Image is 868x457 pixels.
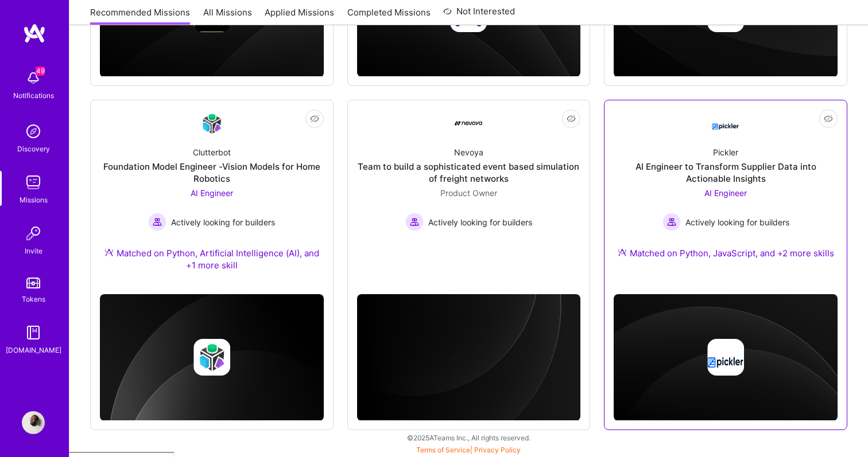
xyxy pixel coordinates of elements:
[662,213,681,231] img: Actively looking for builders
[22,67,45,89] img: bell
[357,294,581,421] img: cover
[17,143,50,155] div: Discovery
[22,411,45,434] img: User Avatar
[25,245,42,257] div: Invite
[193,339,230,376] img: Company logo
[36,67,45,76] span: 49
[704,188,747,198] span: AI Engineer
[707,339,744,376] img: Company logo
[22,321,45,344] img: guide book
[112,67,121,76] img: tab_keywords_by_traffic_grey.svg
[23,23,46,44] img: logo
[614,161,838,185] div: AI Engineer to Transform Supplier Data into Actionable Insights
[713,146,738,158] div: Pickler
[203,6,252,25] a: All Missions
[428,216,532,228] span: Actively looking for builders
[618,248,627,257] img: Ateam Purple Icon
[191,188,233,198] span: AI Engineer
[614,110,838,273] a: Company LogoPicklerAI Engineer to Transform Supplier Data into Actionable InsightsAI Engineer Act...
[100,247,324,271] div: Matched on Python, Artificial Intelligence (AI), and +1 more skill
[416,446,470,454] a: Terms of Service
[18,18,28,28] img: logo_orange.svg
[19,411,48,434] a: User Avatar
[6,344,61,356] div: [DOMAIN_NAME]
[824,114,833,123] i: icon EyeClosed
[455,121,482,126] img: Company Logo
[357,161,581,185] div: Team to build a sophisticated event based simulation of freight networks
[198,110,226,137] img: Company Logo
[22,222,45,245] img: Invite
[100,110,324,285] a: Company LogoClutterbotFoundation Model Engineer -Vision Models for Home RoboticsAI Engineer Activ...
[30,30,126,39] div: Domain: [DOMAIN_NAME]
[22,171,45,194] img: teamwork
[22,120,45,143] img: discovery
[148,213,166,231] img: Actively looking for builders
[450,339,487,376] img: Company logo
[357,110,581,260] a: Company LogoNevoyaTeam to build a sophisticated event based simulation of freight networksProduct...
[22,293,45,305] div: Tokens
[32,18,56,28] div: v 4.0.25
[46,67,56,76] img: tab_domain_overview_orange.svg
[712,113,739,134] img: Company Logo
[614,294,838,421] img: cover
[26,278,40,288] img: tokens
[100,294,324,421] img: cover
[685,216,789,228] span: Actively looking for builders
[20,194,48,206] div: Missions
[193,146,231,158] div: Clutterbot
[310,114,319,123] i: icon EyeClosed
[13,89,54,101] div: Notifications
[90,6,190,25] a: Recommended Missions
[443,5,515,25] a: Not Interested
[454,146,483,158] div: Nevoya
[265,6,334,25] a: Applied Missions
[59,68,84,75] div: Domain
[69,423,868,452] div: © 2025 ATeams Inc., All rights reserved.
[440,188,497,198] span: Product Owner
[618,247,834,259] div: Matched on Python, JavaScript, and +2 more skills
[171,216,275,228] span: Actively looking for builders
[405,213,424,231] img: Actively looking for builders
[125,68,198,75] div: Keywords nach Traffic
[100,161,324,185] div: Foundation Model Engineer -Vision Models for Home Robotics
[18,30,28,39] img: website_grey.svg
[104,248,114,257] img: Ateam Purple Icon
[347,6,431,25] a: Completed Missions
[567,114,576,123] i: icon EyeClosed
[416,446,521,454] span: |
[474,446,521,454] a: Privacy Policy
